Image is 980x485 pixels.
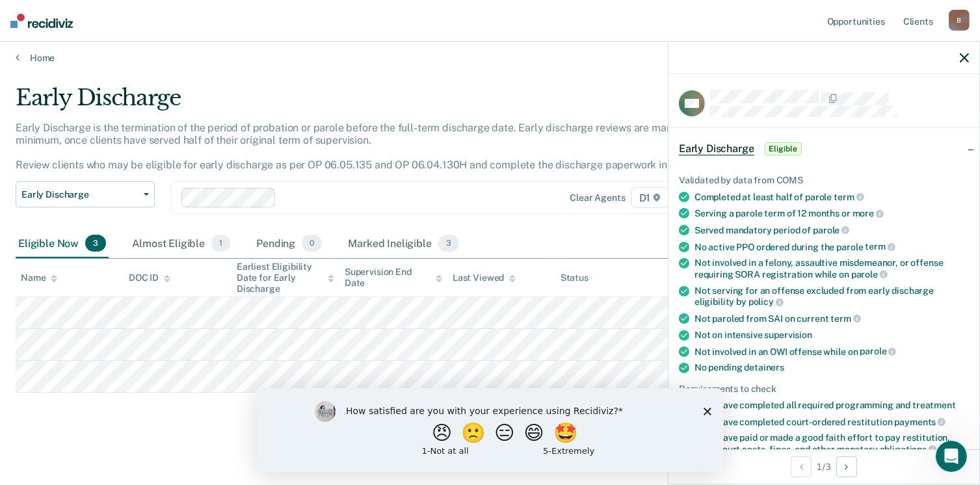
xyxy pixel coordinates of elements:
[695,362,969,373] div: No pending
[679,175,969,186] div: Validated by data from COMS
[834,192,864,202] span: term
[813,225,849,235] span: parole
[851,269,888,280] span: parole
[695,432,969,454] div: Must have paid or made a good faith effort to pay restitution, fees, court costs, fines, and othe...
[695,330,969,341] div: Not on intensive
[669,449,979,484] div: 1 / 3
[669,128,979,170] div: Early DischargeEligible
[695,241,969,253] div: No active PPO ordered during the parole
[237,261,334,294] div: Earliest Eligibility Date for Early Discharge
[679,142,754,155] span: Early Discharge
[258,388,723,472] iframe: Survey by Kim from Recidiviz
[853,208,884,218] span: more
[254,229,324,258] div: Pending
[345,229,462,258] div: Marked Ineligible
[21,189,139,200] span: Early Discharge
[211,235,230,252] span: 1
[695,416,969,428] div: Must have completed court-ordered restitution
[765,330,812,340] span: supervision
[10,14,73,28] img: Recidiviz
[695,191,969,203] div: Completed at least half of parole
[791,456,812,477] button: Previous Opportunity
[765,142,802,155] span: Eligible
[631,187,670,208] span: D1
[695,313,969,324] div: Not paroled from SAI on current
[949,10,970,31] div: B
[16,122,715,172] p: Early Discharge is the termination of the period of probation or parole before the full-term disc...
[744,362,784,373] span: detainers
[561,272,589,283] div: Status
[912,400,956,410] span: treatment
[936,441,967,472] iframe: Intercom live chat
[831,313,861,324] span: term
[895,417,946,427] span: payments
[695,285,969,308] div: Not serving for an offense excluded from early discharge eligibility by
[695,346,969,358] div: Not involved in an OWI offense while on
[16,85,750,122] div: Early Discharge
[345,267,442,289] div: Supervision End Date
[129,229,233,258] div: Almost Eligible
[570,192,625,203] div: Clear agents
[302,235,322,252] span: 0
[679,384,969,395] div: Requirements to check
[880,444,936,454] span: obligations
[836,456,857,477] button: Next Opportunity
[438,235,459,252] span: 3
[865,241,895,252] span: term
[695,257,969,280] div: Not involved in a felony, assaultive misdemeanor, or offense requiring SORA registration while on
[695,400,969,411] div: Must have completed all required programming and
[695,207,969,219] div: Serving a parole term of 12 months or
[129,272,170,283] div: DOC ID
[695,224,969,236] div: Served mandatory period of
[16,229,109,258] div: Eligible Now
[85,235,106,252] span: 3
[453,272,516,283] div: Last Viewed
[860,346,896,356] span: parole
[21,272,57,283] div: Name
[16,52,964,64] a: Home
[748,296,784,307] span: policy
